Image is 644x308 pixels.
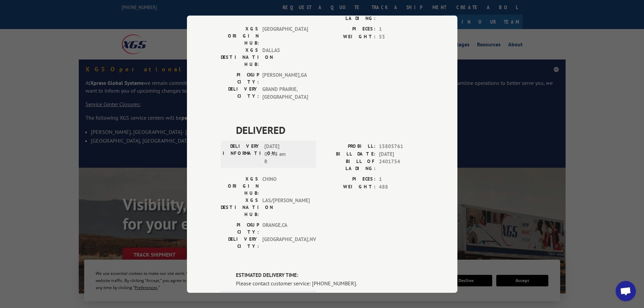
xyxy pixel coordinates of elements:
[379,183,424,191] span: 488
[262,197,308,218] span: LAS/[PERSON_NAME]
[322,25,376,33] label: PIECES:
[264,143,310,166] span: [DATE] 07:45 am R
[322,292,376,300] label: PROBILL:
[223,292,261,307] label: DELIVERY INFORMATION:
[262,175,308,197] span: CHINO
[322,175,376,183] label: PIECES:
[322,183,376,191] label: WEIGHT:
[616,281,636,301] a: Open chat
[236,279,424,287] div: Please contact customer service: [PHONE_NUMBER].
[262,71,308,86] span: [PERSON_NAME] , GA
[379,25,424,33] span: 1
[221,47,259,68] label: XGS DESTINATION HUB:
[262,25,308,47] span: [GEOGRAPHIC_DATA]
[236,271,424,279] label: ESTIMATED DELIVERY TIME:
[379,175,424,183] span: 1
[379,143,424,150] span: 15805761
[262,47,308,68] span: DALLAS
[322,33,376,41] label: WEIGHT:
[221,221,259,236] label: PICKUP CITY:
[221,236,259,250] label: DELIVERY CITY:
[221,71,259,86] label: PICKUP CITY:
[322,150,376,158] label: BILL DATE:
[221,175,259,197] label: XGS ORIGIN HUB:
[322,143,376,150] label: PROBILL:
[221,86,259,101] label: DELIVERY CITY:
[221,197,259,218] label: XGS DESTINATION HUB:
[379,292,424,300] span: 17563775
[262,221,308,236] span: ORANGE , CA
[223,143,261,166] label: DELIVERY INFORMATION:
[379,33,424,41] span: 53
[379,8,424,22] span: 2401754
[236,122,424,138] span: DELIVERED
[322,8,376,22] label: BILL OF LADING:
[262,86,308,101] span: GRAND PRAIRIE , [GEOGRAPHIC_DATA]
[221,25,259,47] label: XGS ORIGIN HUB:
[322,158,376,172] label: BILL OF LADING:
[379,150,424,158] span: [DATE]
[264,292,310,307] span: Arrived at Destination Facility
[262,236,308,250] span: [GEOGRAPHIC_DATA] , NV
[379,158,424,172] span: 2401754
